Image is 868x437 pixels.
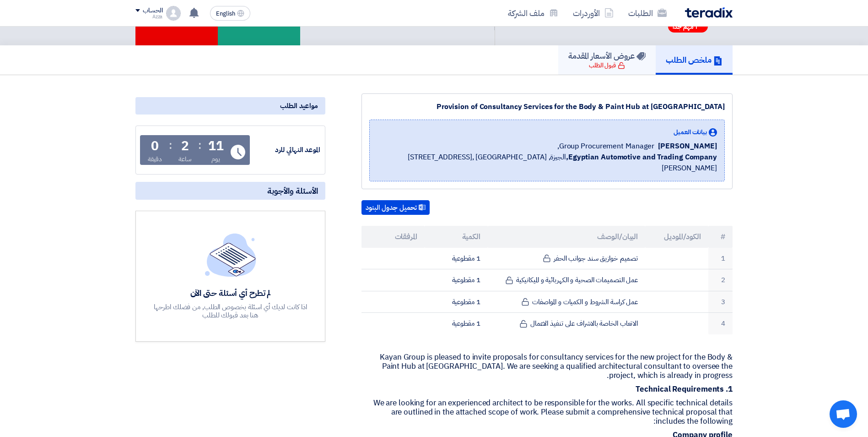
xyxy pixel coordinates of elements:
div: الموعد النهائي للرد [252,145,320,155]
td: 1 مقطوعية [425,248,488,269]
h5: ملخص الطلب [666,55,722,65]
h5: عروض الأسعار المقدمة [568,50,646,61]
span: Group Procurement Manager, [557,141,654,152]
div: Azza [135,14,162,19]
span: الجيزة, [GEOGRAPHIC_DATA] ,[STREET_ADDRESS][PERSON_NAME] [377,152,717,174]
div: الحساب [143,7,162,15]
span: بيانات العميل [674,127,707,137]
span: الأسئلة والأجوبة [267,186,318,196]
div: 0 [151,140,159,153]
td: 3 [708,291,733,313]
span: [PERSON_NAME] [658,141,717,152]
img: Teradix logo [685,7,733,18]
th: البيان/الوصف [488,226,646,248]
div: قبول الطلب [589,61,625,70]
img: profile_test.png [166,6,181,21]
b: Egyptian Automotive and Trading Company, [566,152,717,163]
div: اذا كانت لديك أي اسئلة بخصوص الطلب, من فضلك اطرحها هنا بعد قبولك للطلب [153,303,308,319]
a: الطلبات [621,2,674,24]
td: عمل كراسة الشروط و الكميات و المواصفات [488,291,646,313]
th: الكمية [425,226,488,248]
button: English [210,6,250,21]
td: 1 مقطوعية [425,291,488,313]
div: ساعة [178,154,192,164]
div: 2 [181,140,189,153]
td: 1 [708,248,733,269]
th: الكود/الموديل [645,226,708,248]
p: We are looking for an experienced architect to be responsible for the works. All specific technic... [361,399,733,426]
p: Kayan Group is pleased to invite proposals for consultancy services for the new project for the B... [361,353,733,380]
div: Provision of Consultancy Services for the Body & Paint Hub at [GEOGRAPHIC_DATA] [369,101,725,112]
td: 4 [708,313,733,334]
div: يوم [211,154,220,164]
td: عمل التصميمات الصحية و الكهربائية و الميكانيكية [488,269,646,291]
div: : [169,137,172,153]
td: الاتعاب الخاصة بالاشراف على تنفيذ الاعمال [488,313,646,334]
td: تصميم خوازيق سند جوانب الحفر [488,248,646,269]
td: 2 [708,269,733,291]
strong: 1. Technical Requirements [636,383,733,395]
a: Open chat [830,400,857,428]
span: English [216,11,235,17]
a: ملف الشركة [501,2,566,24]
div: دقيقة [148,154,162,164]
a: عروض الأسعار المقدمة قبول الطلب [558,45,656,75]
a: ملخص الطلب [656,45,733,75]
div: لم تطرح أي أسئلة حتى الآن [153,288,308,298]
img: empty_state_list.svg [205,233,256,276]
a: الأوردرات [566,2,621,24]
div: : [198,137,201,153]
div: 11 [208,140,224,153]
div: مواعيد الطلب [135,97,325,115]
span: مهم جدا [673,22,694,31]
td: 1 مقطوعية [425,269,488,291]
td: 1 مقطوعية [425,313,488,334]
button: تحميل جدول البنود [361,200,430,215]
th: # [708,226,733,248]
th: المرفقات [361,226,425,248]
